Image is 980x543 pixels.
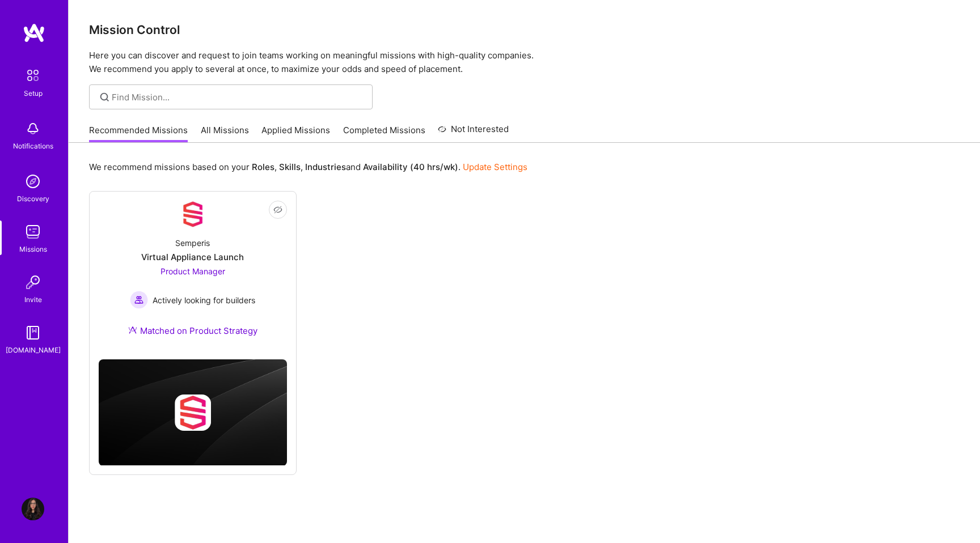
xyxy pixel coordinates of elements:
img: logo [23,23,45,43]
i: icon EyeClosed [273,205,282,214]
a: Applied Missions [261,124,330,143]
h3: Mission Control [89,23,960,37]
p: Here you can discover and request to join teams working on meaningful missions with high-quality ... [89,49,960,76]
div: Virtual Appliance Launch [141,251,244,263]
b: Skills [279,162,301,172]
div: Discovery [17,193,49,205]
img: Company logo [175,394,211,431]
div: [DOMAIN_NAME] [6,344,61,356]
div: Semperis [175,237,210,249]
div: Setup [24,87,43,99]
img: setup [21,63,45,87]
img: Actively looking for builders [130,291,148,309]
input: Find Mission... [112,91,364,103]
a: User Avatar [19,498,47,520]
img: guide book [22,321,44,344]
a: Not Interested [438,122,509,143]
a: Update Settings [463,162,527,172]
img: Company Logo [179,201,206,228]
div: Invite [24,294,42,306]
i: icon SearchGrey [98,91,111,104]
img: teamwork [22,220,44,243]
a: Completed Missions [343,124,425,143]
b: Availability (40 hrs/wk) [363,162,458,172]
div: Notifications [13,140,53,152]
img: cover [99,359,287,466]
span: Actively looking for builders [153,294,255,306]
img: User Avatar [22,498,44,520]
p: We recommend missions based on your , , and . [89,161,527,173]
a: All Missions [201,124,249,143]
div: Missions [19,243,47,255]
span: Product Manager [160,266,225,276]
a: Recommended Missions [89,124,188,143]
b: Industries [305,162,346,172]
b: Roles [252,162,274,172]
img: Invite [22,271,44,294]
div: Matched on Product Strategy [128,325,257,337]
img: bell [22,117,44,140]
img: discovery [22,170,44,193]
img: Ateam Purple Icon [128,325,137,334]
a: Company LogoSemperisVirtual Appliance LaunchProduct Manager Actively looking for buildersActively... [99,201,287,350]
